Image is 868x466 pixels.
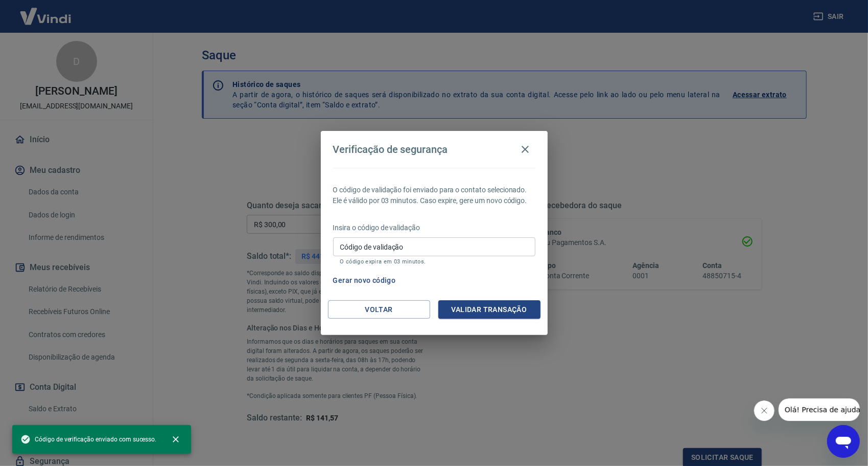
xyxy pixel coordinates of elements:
[20,434,156,445] span: Código de verificação enviado com sucesso.
[6,7,86,15] span: Olá! Precisa de ajuda?
[333,143,448,156] h4: Verificação de segurança
[438,300,541,319] button: Validar transação
[333,185,535,206] p: O código de validação foi enviado para o contato selecionado. Ele é válido por 03 minutos. Caso e...
[333,223,535,233] p: Insira o código de validação
[340,258,528,265] p: O código expira em 03 minutos.
[329,271,400,290] button: Gerar novo código
[754,401,775,421] iframe: Fechar mensagem
[827,425,860,458] iframe: Botão para abrir a janela de mensagens
[328,300,430,319] button: Voltar
[165,428,187,451] button: close
[779,398,860,421] iframe: Mensagem da empresa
